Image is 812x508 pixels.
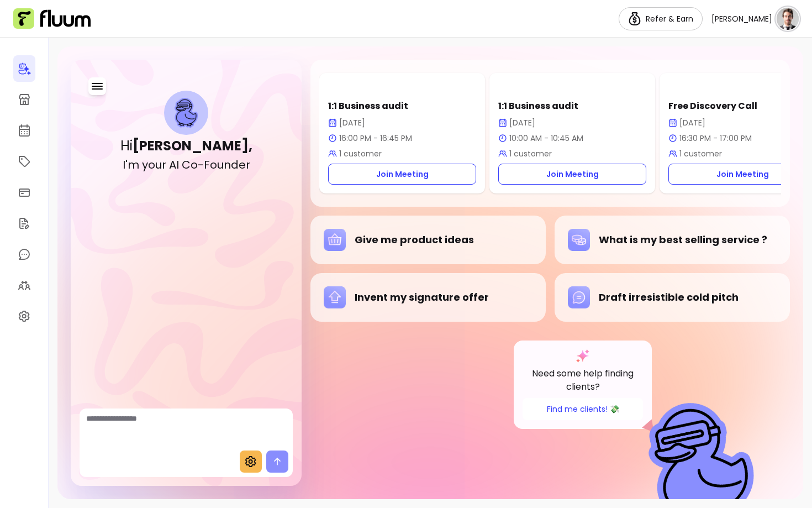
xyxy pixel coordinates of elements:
[175,98,198,127] img: AI Co-Founder avatar
[324,286,346,308] img: Invent my signature offer
[328,164,476,185] a: Join Meeting
[523,367,643,394] p: Need some help finding clients?
[123,157,125,172] div: I
[120,137,252,155] h1: Hi
[162,157,166,172] div: r
[155,157,162,172] div: u
[13,272,35,298] a: Clients
[576,349,589,363] img: AI Co-Founder gradient star
[498,117,646,128] p: [DATE]
[133,137,252,155] b: [PERSON_NAME] ,
[328,117,476,128] p: [DATE]
[324,229,346,251] img: Give me product ideas
[169,157,176,172] div: A
[217,157,224,172] div: u
[568,229,777,251] div: What is my best selling service ?
[246,157,250,172] div: r
[123,157,250,172] h2: I'm your AI Co-Founder
[328,133,476,144] p: 16:00 PM - 16:45 PM
[210,157,217,172] div: o
[777,8,799,30] img: avatar
[148,157,155,172] div: o
[328,148,476,159] p: 1 customer
[568,286,590,308] img: Draft irresistible cold pitch
[13,8,91,29] img: Fluum Logo
[176,157,179,172] div: I
[191,157,198,172] div: o
[711,13,772,24] span: [PERSON_NAME]
[498,164,646,185] a: Join Meeting
[239,157,246,172] div: e
[619,7,703,30] a: Refer & Earn
[125,157,128,172] div: '
[324,286,532,308] div: Invent my signature offer
[568,229,590,251] img: What is my best selling service ?
[13,241,35,268] a: My Messages
[711,8,799,30] button: avatar[PERSON_NAME]
[204,157,210,172] div: F
[523,398,643,420] button: Find me clients! 💸
[13,210,35,237] a: Forms
[182,157,191,172] div: C
[231,157,239,172] div: d
[13,55,35,82] a: Home
[498,148,646,159] p: 1 customer
[324,229,532,251] div: Give me product ideas
[13,86,35,113] a: Storefront
[198,157,204,172] div: -
[13,148,35,175] a: Offerings
[13,179,35,206] a: Sales
[224,157,231,172] div: n
[498,99,646,113] p: 1:1 Business audit
[86,413,286,446] textarea: Ask me anything...
[498,133,646,144] p: 10:00 AM - 10:45 AM
[128,157,139,172] div: m
[568,286,777,308] div: Draft irresistible cold pitch
[13,117,35,144] a: Calendar
[328,99,476,113] p: 1:1 Business audit
[142,157,148,172] div: y
[13,303,35,329] a: Settings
